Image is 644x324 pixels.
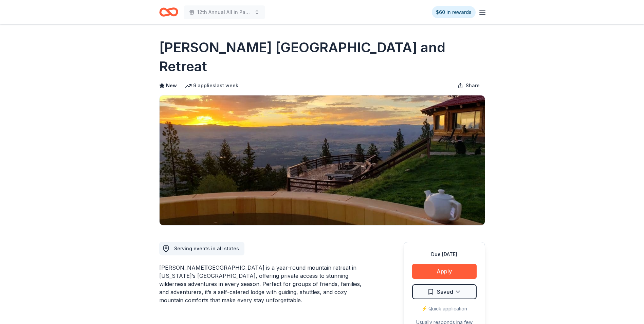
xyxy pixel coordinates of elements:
[159,264,371,304] div: [PERSON_NAME][GEOGRAPHIC_DATA] is a year-round mountain retreat in [US_STATE]’s [GEOGRAPHIC_DATA]...
[159,4,178,20] a: Home
[185,82,238,90] div: 9 applies last week
[437,287,453,296] span: Saved
[160,95,485,225] img: Image for Downing Mountain Lodge and Retreat
[184,5,265,19] button: 12th Annual All in Paddle Raffle
[432,6,476,18] a: $60 in rewards
[452,79,485,92] button: Share
[166,82,177,90] span: New
[412,284,477,299] button: Saved
[197,8,252,16] span: 12th Annual All in Paddle Raffle
[412,305,477,313] div: ⚡️ Quick application
[466,82,480,90] span: Share
[174,246,239,251] span: Serving events in all states
[159,38,485,76] h1: [PERSON_NAME] [GEOGRAPHIC_DATA] and Retreat
[412,264,477,279] button: Apply
[412,250,477,258] div: Due [DATE]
